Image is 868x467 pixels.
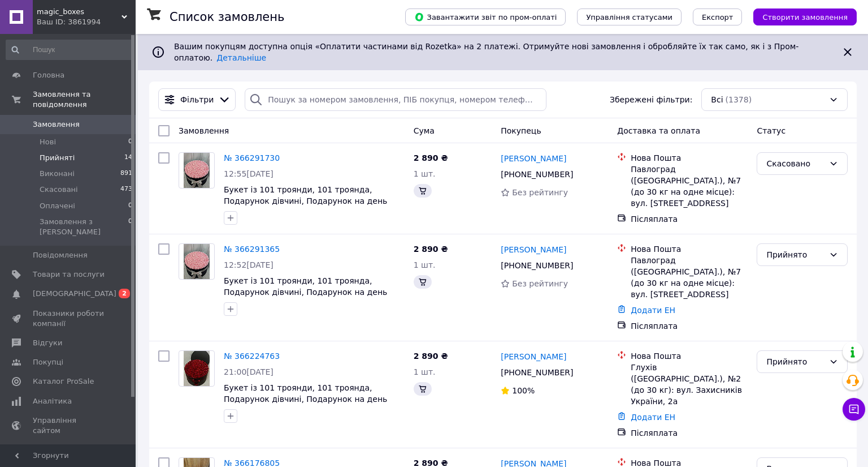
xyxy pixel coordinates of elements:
button: Завантажити звіт по пром-оплаті [405,8,566,25]
div: [PHONE_NUMBER] [498,166,575,182]
a: [PERSON_NAME] [501,244,566,255]
div: Післяплата [631,427,748,439]
span: Вашим покупцям доступна опція «Оплатити частинами від Rozetka» на 2 платежі. Отримуйте нові замов... [174,42,798,62]
button: Експорт [693,8,743,25]
span: 0 [128,137,132,147]
button: Чат з покупцем [843,398,865,421]
div: Прийнято [766,249,824,261]
span: Експорт [702,13,734,22]
span: 12:55[DATE] [224,169,274,178]
span: Доставка та оплата [617,126,700,135]
span: Показники роботи компанії [33,309,105,329]
span: magic_boxes [37,7,121,17]
button: Управління статусами [577,8,682,25]
a: Додати ЕН [631,306,675,315]
a: Фото товару [179,350,215,387]
span: 0 [128,201,132,211]
div: Нова Пошта [631,350,748,362]
span: Оплачені [40,201,75,211]
span: Без рейтингу [512,279,568,288]
span: 2 890 ₴ [414,352,448,361]
span: Відгуки [33,338,62,348]
div: Павлоград ([GEOGRAPHIC_DATA].), №7 (до 30 кг на одне місце): вул. [STREET_ADDRESS] [631,164,748,209]
div: Глухів ([GEOGRAPHIC_DATA].), №2 (до 30 кг): вул. Захисників України, 2а [631,362,748,407]
div: Ваш ID: 3861994 [37,17,136,27]
span: Товари та послуги [33,269,105,280]
span: Управління сайтом [33,415,105,436]
span: Фільтри [180,94,214,105]
a: Фото товару [179,243,215,280]
span: 0 [128,217,132,237]
span: 473 [120,185,132,195]
span: 1 шт. [414,169,436,178]
div: Нова Пошта [631,243,748,255]
div: Післяплата [631,320,748,332]
img: Фото товару [184,153,210,188]
div: [PHONE_NUMBER] [498,365,575,380]
a: № 366291730 [224,153,280,162]
span: Нові [40,137,56,147]
a: Додати ЕН [631,413,675,422]
div: Павлоград ([GEOGRAPHIC_DATA].), №7 (до 30 кг на одне місце): вул. [STREET_ADDRESS] [631,255,748,300]
span: Замовлення [33,119,80,130]
span: Покупець [501,126,541,135]
div: Нова Пошта [631,152,748,164]
span: Повідомлення [33,250,88,260]
span: Замовлення та повідомлення [33,89,136,110]
span: 100% [512,386,535,395]
input: Пошук [6,40,133,60]
span: Cума [414,126,435,135]
span: Каталог ProSale [33,376,94,387]
span: 1 шт. [414,260,436,269]
a: Букет із 101 троянди, 101 троянда, Подарунок дівчині, Подарунок на день народження, Подарунок дру... [224,185,387,228]
span: 2 890 ₴ [414,245,448,254]
a: [PERSON_NAME] [501,153,566,164]
span: 1 шт. [414,367,436,376]
span: Покупці [33,357,63,367]
div: Скасовано [766,157,824,170]
span: [DEMOGRAPHIC_DATA] [33,289,116,299]
a: [PERSON_NAME] [501,351,566,362]
div: [PHONE_NUMBER] [498,258,575,273]
div: Прийнято [766,355,824,368]
span: Головна [33,70,64,80]
span: 21:00[DATE] [224,367,274,376]
div: Післяплата [631,213,748,225]
input: Пошук за номером замовлення, ПІБ покупця, номером телефону, Email, номером накладної [245,88,546,111]
img: Фото товару [184,244,210,279]
span: Без рейтингу [512,188,568,197]
span: 12:52[DATE] [224,260,274,269]
span: Виконані [40,169,75,179]
span: (1378) [726,95,752,104]
a: Створити замовлення [742,12,857,21]
span: Скасовані [40,185,78,195]
a: Букет із 101 троянди, 101 троянда, Подарунок дівчині, Подарунок на день народження, Подарунок дру... [224,276,387,319]
span: Прийняті [40,153,75,163]
a: Детальніше [216,53,266,62]
h1: Список замовлень [170,10,284,24]
span: Збережені фільтри: [610,94,692,105]
span: Створити замовлення [762,13,848,22]
span: Управління статусами [586,13,672,22]
span: Всі [711,94,723,105]
a: Букет із 101 троянди, 101 троянда, Подарунок дівчині, Подарунок на день народження, Подарунок дру... [224,383,387,426]
span: Завантажити звіт по пром-оплаті [414,12,557,22]
a: Фото товару [179,152,215,188]
img: Фото товару [184,351,210,386]
span: Замовлення з [PERSON_NAME] [40,217,128,237]
span: 891 [120,169,132,179]
button: Створити замовлення [753,8,857,25]
span: 14 [124,153,132,163]
a: № 366291365 [224,245,280,254]
span: 2 [119,289,130,298]
span: Статус [757,126,785,135]
span: Аналітика [33,396,72,406]
span: Замовлення [179,126,229,135]
span: 2 890 ₴ [414,153,448,162]
a: № 366224763 [224,352,280,361]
